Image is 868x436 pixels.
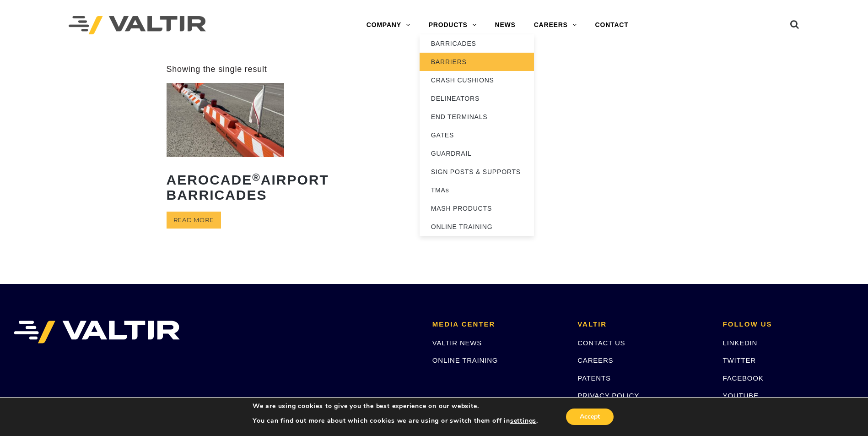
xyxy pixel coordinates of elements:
p: You can find out more about which cookies we are using or switch them off in . [253,417,538,425]
a: TWITTER [723,356,756,364]
a: END TERMINALS [420,108,534,126]
a: MASH PRODUCTS [420,199,534,218]
img: Valtir Rentals Airport Aerocade Bradley International Airport [167,83,285,157]
button: settings [510,417,536,425]
a: BARRICADES [420,34,534,53]
a: NEWS [486,16,525,34]
a: PRODUCTS [420,16,486,34]
a: CAREERS [525,16,586,34]
a: PRIVACY POLICY [577,392,639,399]
a: CONTACT [586,16,638,34]
h2: MEDIA CENTER [432,321,564,328]
a: ONLINE TRAINING [420,218,534,236]
a: GATES [420,126,534,144]
a: Aerocade®Airport Barricades [167,83,285,209]
a: VALTIR NEWS [432,339,482,347]
a: CAREERS [577,356,613,364]
h2: Aerocade Airport Barricades [167,165,285,209]
h2: FOLLOW US [723,321,854,328]
a: PATENTS [577,374,611,382]
a: ONLINE TRAINING [432,356,498,364]
a: GUARDRAIL [420,144,534,163]
img: Valtir [69,16,206,35]
p: Showing the single result [167,64,267,75]
a: FACEBOOK [723,374,764,382]
a: LINKEDIN [723,339,758,347]
a: BARRIERS [420,53,534,71]
a: YOUTUBE [723,392,759,399]
a: Read more about “Aerocade® Airport Barricades” [167,212,221,229]
a: DELINEATORS [420,89,534,108]
a: CRASH CUSHIONS [420,71,534,89]
p: We are using cookies to give you the best experience on our website. [253,402,538,410]
a: CONTACT US [577,339,625,347]
img: VALTIR [14,321,180,343]
a: SIGN POSTS & SUPPORTS [420,163,534,181]
button: Accept [566,409,614,425]
a: TMAs [420,181,534,199]
sup: ® [252,172,261,183]
h2: VALTIR [577,321,709,328]
a: COMPANY [357,16,420,34]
